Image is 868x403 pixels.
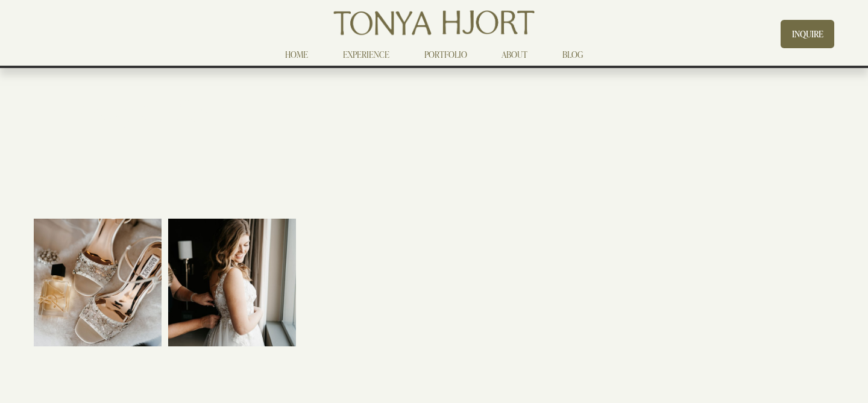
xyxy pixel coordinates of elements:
a: ABOUT [502,48,527,62]
a: EXPERIENCE [343,48,389,62]
img: Becca+Jonny_Wedding_TonyaHjortPhotography-8.jpg [2,219,193,346]
img: Tonya Hjort [331,6,536,40]
a: PORTFOLIO [424,48,467,62]
em: Wedding Gallery [34,92,225,128]
a: INQUIRE [781,20,834,48]
img: Becca+Jonny_Wedding_TonyaHjortPhotography-33.jpg [104,219,296,346]
a: BLOG [562,48,583,62]
a: HOME [285,48,308,62]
